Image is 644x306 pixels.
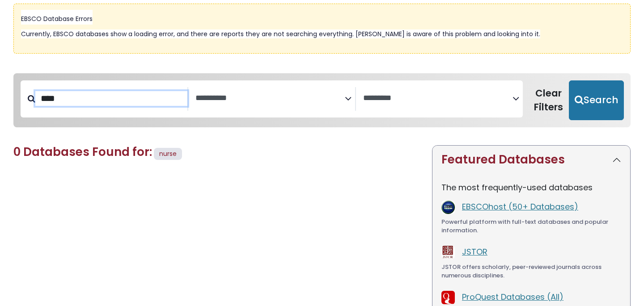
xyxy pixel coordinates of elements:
a: EBSCOhost (50+ Databases) [462,201,578,212]
div: JSTOR offers scholarly, peer-reviewed journals across numerous disciplines. [441,263,621,280]
button: Clear Filters [528,80,569,121]
span: EBSCO Database Errors [21,14,93,23]
textarea: Search [195,94,345,103]
input: Search database by title or keyword [35,91,187,106]
p: The most frequently-used databases [441,181,621,193]
a: ProQuest Databases (All) [462,291,563,302]
textarea: Search [363,94,513,103]
span: nurse [159,149,177,158]
span: 0 Databases Found for: [13,144,152,160]
a: JSTOR [462,246,487,257]
button: Submit for Search Results [569,80,624,121]
span: Currently, EBSCO databases show a loading error, and there are reports they are not searching eve... [21,29,540,38]
div: Powerful platform with full-text databases and popular information. [441,218,621,235]
nav: Search filters [13,73,631,128]
button: Featured Databases [432,146,630,174]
